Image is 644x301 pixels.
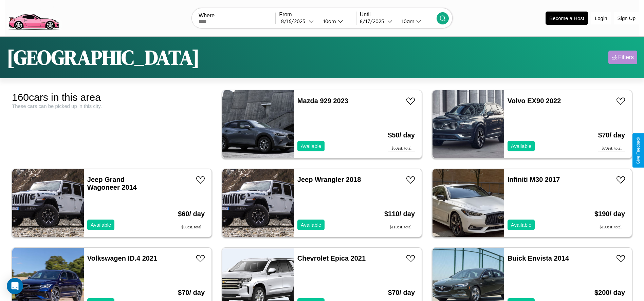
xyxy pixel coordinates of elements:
[598,125,625,146] h3: $ 70 / day
[618,54,634,61] div: Filters
[508,97,561,105] a: Volvo EX90 2022
[301,142,321,151] p: Available
[297,176,361,183] a: Jeep Wrangler 2018
[281,18,309,24] div: 8 / 16 / 2025
[279,18,317,25] button: 8/16/2025
[614,12,639,24] button: Sign Up
[384,225,415,230] div: $ 110 est. total
[320,18,338,24] div: 10am
[87,176,137,191] a: Jeep Grand Wagoneer 2014
[511,142,532,151] p: Available
[360,12,437,18] label: Until
[178,203,205,225] h3: $ 60 / day
[318,18,356,25] button: 10am
[598,146,625,151] div: $ 70 est. total
[297,255,366,262] a: Chevrolet Epica 2021
[297,97,348,105] a: Mazda 929 2023
[591,12,611,24] button: Login
[398,18,416,24] div: 10am
[388,125,415,146] h3: $ 50 / day
[508,176,560,183] a: Infiniti M30 2017
[12,103,212,109] div: These cars can be picked up in this city.
[608,51,637,64] button: Filters
[178,225,205,230] div: $ 60 est. total
[199,13,275,19] label: Where
[360,18,387,24] div: 8 / 17 / 2025
[636,137,641,164] div: Give Feedback
[87,255,157,262] a: Volkswagen ID.4 2021
[594,225,625,230] div: $ 190 est. total
[7,43,200,71] h1: [GEOGRAPHIC_DATA]
[5,3,62,32] img: logo
[91,220,111,229] p: Available
[279,12,356,18] label: From
[546,12,588,25] button: Become a Host
[7,278,23,294] div: Open Intercom Messenger
[301,220,321,229] p: Available
[384,203,415,225] h3: $ 110 / day
[594,203,625,225] h3: $ 190 / day
[12,92,212,103] div: 160 cars in this area
[508,255,569,262] a: Buick Envista 2014
[396,18,437,25] button: 10am
[388,146,415,151] div: $ 50 est. total
[511,220,532,229] p: Available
